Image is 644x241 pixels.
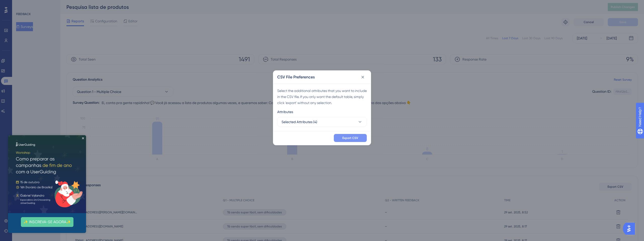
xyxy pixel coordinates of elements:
div: Select the additional attributes that you want to include in the CSV file. If you only want the d... [277,88,367,106]
span: Attributes [277,109,293,115]
span: Export CSV [342,136,358,140]
h2: CSV File Preferences [277,74,315,80]
button: ✨ INSCREVA-SE AGORA✨ [13,82,65,92]
span: Need Help? [12,1,31,7]
span: Selected Attributes (4) [281,119,317,125]
div: Close Preview [74,2,76,4]
iframe: UserGuiding AI Assistant Launcher [623,221,638,236]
